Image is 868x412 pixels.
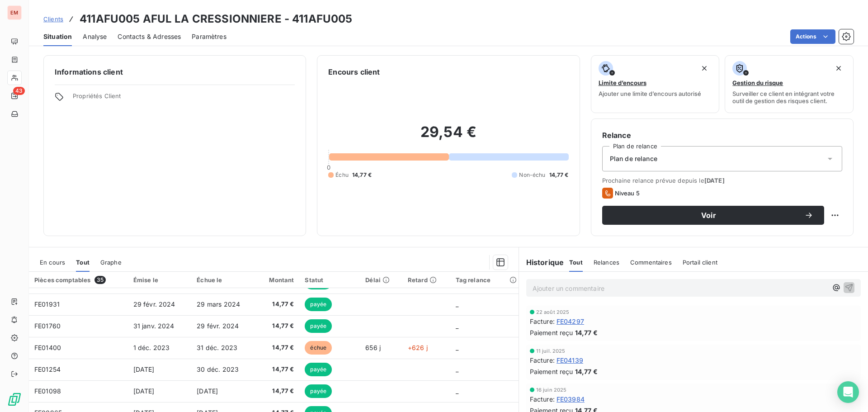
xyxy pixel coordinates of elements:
[599,79,646,86] span: Limite d’encours
[133,344,170,351] span: 1 déc. 2023
[13,87,25,95] span: 43
[456,344,458,351] span: _
[630,259,672,266] span: Commentaires
[557,355,583,365] span: FE04139
[456,387,458,395] span: _
[557,317,584,326] span: FE04297
[197,300,240,308] span: 29 mars 2024
[43,14,63,24] a: Clients
[599,90,701,97] span: Ajouter une limite d’encours autorisé
[408,344,428,351] span: +626 j
[133,322,175,330] span: 31 janv. 2024
[536,309,570,315] span: 22 août 2025
[530,328,573,337] span: Paiement reçu
[530,367,573,376] span: Paiement reçu
[34,365,61,373] span: FE01254
[837,381,859,403] div: Open Intercom Messenger
[305,276,354,284] div: Statut
[549,171,569,179] span: 14,77 €
[327,164,330,171] span: 0
[305,341,332,355] span: échue
[557,394,585,404] span: FE03984
[197,365,239,373] span: 30 déc. 2023
[732,90,846,104] span: Surveiller ce client en intégrant votre outil de gestion des risques client.
[305,384,332,398] span: payée
[7,392,22,407] img: Logo LeanPay
[133,276,186,284] div: Émise le
[683,259,717,266] span: Portail client
[83,32,107,41] span: Analyse
[456,365,458,373] span: _
[40,259,65,266] span: En cours
[335,171,349,179] span: Échu
[133,365,155,373] span: [DATE]
[34,387,61,395] span: FE01098
[602,206,824,225] button: Voir
[34,344,61,351] span: FE01400
[100,259,122,266] span: Graphe
[569,259,583,266] span: Tout
[192,32,226,41] span: Paramètres
[536,387,567,393] span: 16 juin 2025
[262,322,294,331] span: 14,77 €
[408,276,445,284] div: Retard
[73,92,295,105] span: Propriétés Client
[197,387,218,395] span: [DATE]
[365,344,381,351] span: 656 j
[197,276,251,284] div: Échue le
[530,394,555,404] span: Facture :
[591,55,720,113] button: Limite d’encoursAjouter une limite d’encours autorisé
[305,363,332,376] span: payée
[55,66,295,77] h6: Informations client
[133,387,155,395] span: [DATE]
[704,177,725,184] span: [DATE]
[94,276,106,284] span: 35
[262,365,294,374] span: 14,77 €
[34,276,123,284] div: Pièces comptables
[602,177,842,184] span: Prochaine relance prévue depuis le
[613,212,804,219] span: Voir
[197,344,237,351] span: 31 déc. 2023
[594,259,619,266] span: Relances
[732,79,783,86] span: Gestion du risque
[615,189,640,197] span: Niveau 5
[262,276,294,284] div: Montant
[575,328,598,337] span: 14,77 €
[197,322,239,330] span: 29 févr. 2024
[305,298,332,311] span: payée
[43,15,63,23] span: Clients
[262,343,294,352] span: 14,77 €
[328,66,380,77] h6: Encours client
[262,387,294,396] span: 14,77 €
[118,32,181,41] span: Contacts & Adresses
[133,300,175,308] span: 29 févr. 2024
[456,276,513,284] div: Tag relance
[34,322,61,330] span: FE01760
[790,29,835,44] button: Actions
[456,300,458,308] span: _
[530,317,555,326] span: Facture :
[725,55,854,113] button: Gestion du risqueSurveiller ce client en intégrant votre outil de gestion des risques client.
[43,32,72,41] span: Situation
[519,257,564,268] h6: Historique
[80,11,352,27] h3: 411AFU005 AFUL LA CRESSIONNIERE - 411AFU005
[76,259,90,266] span: Tout
[305,319,332,333] span: payée
[530,355,555,365] span: Facture :
[519,171,545,179] span: Non-échu
[34,300,60,308] span: FE01931
[536,348,566,354] span: 11 juil. 2025
[328,123,568,150] h2: 29,54 €
[610,154,657,163] span: Plan de relance
[575,367,598,376] span: 14,77 €
[456,322,458,330] span: _
[7,5,22,20] div: EM
[365,276,396,284] div: Délai
[262,300,294,309] span: 14,77 €
[352,171,372,179] span: 14,77 €
[602,130,842,141] h6: Relance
